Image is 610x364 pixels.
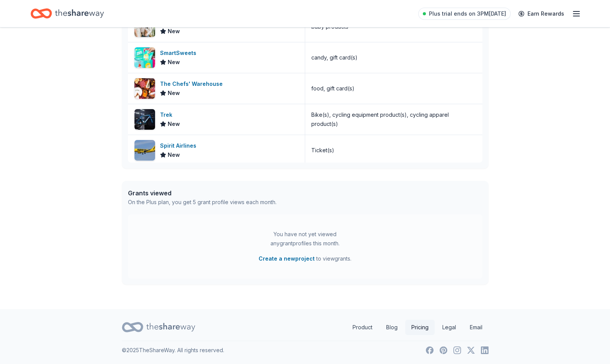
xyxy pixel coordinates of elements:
[405,320,435,335] a: Pricing
[259,254,315,263] button: Create a newproject
[311,146,334,155] div: Ticket(s)
[168,27,180,36] span: New
[168,58,180,67] span: New
[346,320,489,335] nav: quick links
[160,110,180,119] div: Trek
[168,150,180,159] span: New
[311,110,476,129] div: Bike(s), cycling equipment product(s), cycling apparel product(s)
[134,140,155,161] img: Image for Spirit Airlines
[160,79,226,89] div: The Chefs' Warehouse
[257,230,353,248] div: You have not yet viewed any grant profiles this month.
[429,9,506,18] span: Plus trial ends on 3PM[DATE]
[128,188,277,198] div: Grants viewed
[31,5,104,23] a: Home
[122,346,224,355] p: © 2025 TheShareWay. All rights reserved.
[160,48,199,58] div: SmartSweets
[346,320,379,335] a: Product
[134,47,155,68] img: Image for SmartSweets
[311,53,358,62] div: candy, gift card(s)
[464,320,489,335] a: Email
[168,119,180,129] span: New
[418,8,511,20] a: Plus trial ends on 3PM[DATE]
[134,109,155,130] img: Image for Trek
[160,141,199,150] div: Spirit Airlines
[311,84,354,93] div: food, gift card(s)
[259,254,351,263] span: to view grants .
[514,7,569,21] a: Earn Rewards
[128,198,277,207] div: On the Plus plan, you get 5 grant profile views each month.
[134,78,155,99] img: Image for The Chefs' Warehouse
[168,89,180,98] span: New
[436,320,462,335] a: Legal
[380,320,404,335] a: Blog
